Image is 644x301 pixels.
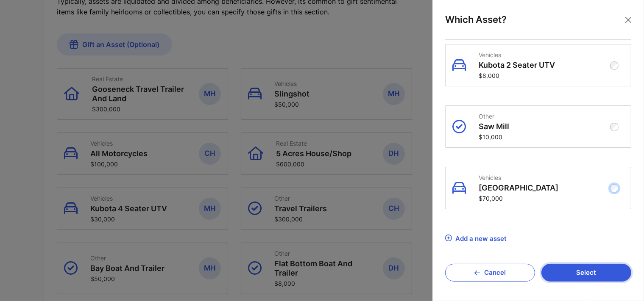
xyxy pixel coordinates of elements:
p: Kubota 2 Seater UTV [479,61,611,70]
p: $8,000 [479,72,611,79]
p: [GEOGRAPHIC_DATA] [479,183,611,193]
div: Add a new asset [455,235,507,243]
a: Add a new asset [445,235,507,243]
p: Other [479,113,611,120]
button: Close [622,14,635,26]
p: Saw Mill [479,122,611,131]
button: Select [541,264,631,282]
img: Add a new asset icon [445,235,452,241]
button: Cancel [445,264,535,282]
p: $70,000 [479,195,611,202]
p: Vehicles [479,174,611,181]
div: Which Asset? [445,13,631,40]
p: $10,000 [479,133,611,141]
p: Vehicles [479,51,611,58]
